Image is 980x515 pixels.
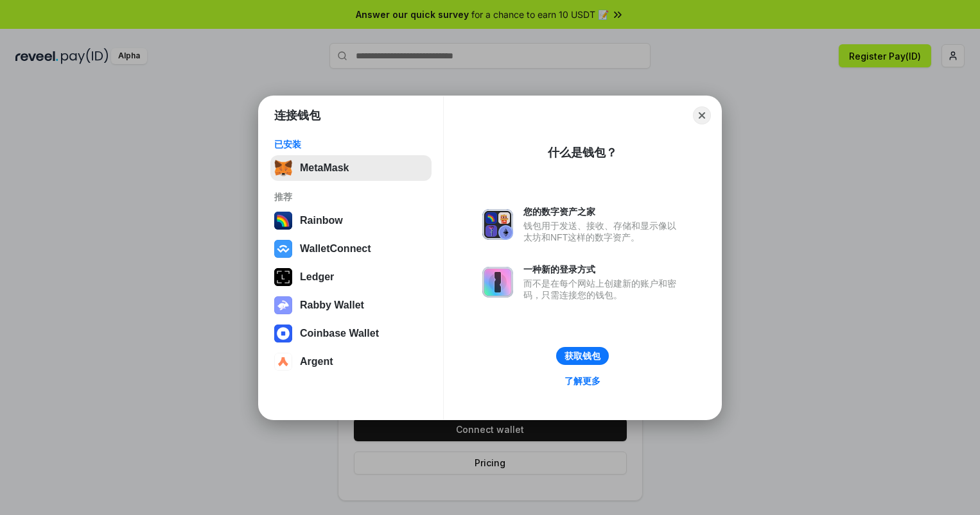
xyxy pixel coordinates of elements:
div: Ledger [300,271,334,283]
button: 获取钱包 [556,347,609,365]
button: MetaMask [270,155,432,181]
div: Argent [300,356,333,367]
div: 推荐 [274,191,428,203]
button: Close [693,106,711,124]
img: svg+xml,%3Csvg%20xmlns%3D%22http%3A%2F%2Fwww.w3.org%2F2000%2Fsvg%22%20fill%3D%22none%22%20viewBox... [482,209,513,240]
div: 已安装 [274,139,428,150]
img: svg+xml,%3Csvg%20fill%3D%22none%22%20height%3D%2233%22%20viewBox%3D%220%200%2035%2033%22%20width%... [274,159,292,177]
button: Rabby Wallet [270,292,432,318]
div: 什么是钱包？ [548,145,617,160]
div: 一种新的登录方式 [523,264,683,275]
img: svg+xml,%3Csvg%20width%3D%2228%22%20height%3D%2228%22%20viewBox%3D%220%200%2028%2028%22%20fill%3D... [274,353,292,371]
img: svg+xml,%3Csvg%20xmlns%3D%22http%3A%2F%2Fwww.w3.org%2F2000%2Fsvg%22%20fill%3D%22none%22%20viewBox... [274,296,292,314]
div: 而不是在每个网站上创建新的账户和密码，只需连接您的钱包。 [523,278,683,301]
img: svg+xml,%3Csvg%20width%3D%22120%22%20height%3D%22120%22%20viewBox%3D%220%200%20120%20120%22%20fil... [274,212,292,230]
div: 钱包用于发送、接收、存储和显示像以太坊和NFT这样的数字资产。 [523,220,683,243]
img: svg+xml,%3Csvg%20width%3D%2228%22%20height%3D%2228%22%20viewBox%3D%220%200%2028%2028%22%20fill%3D... [274,325,292,342]
img: svg+xml,%3Csvg%20xmlns%3D%22http%3A%2F%2Fwww.w3.org%2F2000%2Fsvg%22%20fill%3D%22none%22%20viewBox... [482,267,513,298]
img: svg+xml,%3Csvg%20xmlns%3D%22http%3A%2F%2Fwww.w3.org%2F2000%2Fsvg%22%20width%3D%2228%22%20height%3... [274,268,292,286]
button: Argent [270,349,432,375]
img: svg+xml,%3Csvg%20width%3D%2228%22%20height%3D%2228%22%20viewBox%3D%220%200%2028%2028%22%20fill%3D... [274,240,292,258]
button: Coinbase Wallet [270,321,432,346]
a: 了解更多 [557,373,608,389]
div: 您的数字资产之家 [523,206,683,217]
button: WalletConnect [270,236,432,262]
div: 获取钱包 [564,350,600,362]
div: WalletConnect [300,243,371,255]
button: Ledger [270,264,432,290]
h1: 连接钱包 [274,108,320,123]
div: 了解更多 [564,375,600,387]
div: Rainbow [300,215,343,226]
div: Coinbase Wallet [300,328,379,339]
button: Rainbow [270,208,432,233]
div: Rabby Wallet [300,300,364,311]
div: MetaMask [300,162,349,174]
